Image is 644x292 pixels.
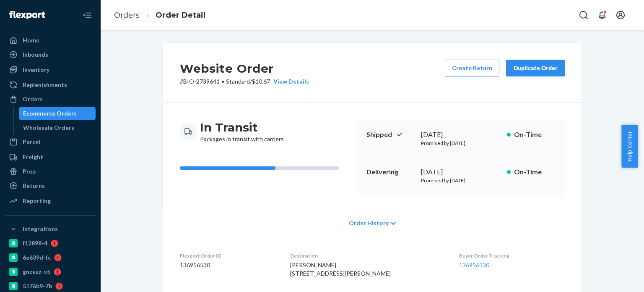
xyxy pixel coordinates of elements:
div: Integrations [23,225,58,233]
div: Home [23,36,39,45]
div: Replenishments [23,81,67,89]
a: 6e639d-fc [5,251,96,264]
dt: Buyer Order Tracking [459,252,565,259]
a: Orders [114,11,140,20]
p: On-Time [514,167,555,177]
button: Close Navigation [79,7,96,24]
div: [DATE] [421,130,500,139]
div: Ecommerce Orders [23,109,77,118]
button: Help Center [621,125,638,168]
div: Duplicate Order [513,64,558,72]
a: f12898-4 [5,237,96,250]
span: • [221,78,224,85]
a: Ecommerce Orders [19,107,96,120]
div: [DATE] [421,167,500,177]
a: Parcel [5,135,96,149]
span: Order History [349,219,389,227]
div: Parcel [23,138,40,146]
dd: 136956530 [180,261,277,269]
span: [PERSON_NAME] [STREET_ADDRESS][PERSON_NAME] [290,261,391,277]
button: Open notifications [594,7,610,24]
div: Inbounds [23,50,48,59]
a: Home [5,34,96,47]
div: 6e639d-fc [23,253,51,262]
div: Reporting [23,197,51,205]
button: Integrations [5,222,96,236]
a: Orders [5,92,96,106]
a: Order Detail [156,11,205,20]
a: Inbounds [5,48,96,61]
img: Flexport logo [9,11,45,19]
div: Wholesale Orders [23,124,74,132]
p: Delivering [366,167,414,177]
a: Inventory [5,63,96,76]
div: 5176b9-7b [23,282,52,290]
a: gnzsuz-v5 [5,265,96,279]
div: Returns [23,182,45,190]
a: Prep [5,165,96,178]
a: Returns [5,179,96,192]
p: Promised by [DATE] [421,177,500,184]
div: gnzsuz-v5 [23,268,50,276]
div: Prep [23,167,36,176]
button: Duplicate Order [506,60,565,76]
a: 136956530 [459,261,489,268]
a: Reporting [5,194,96,208]
h3: In Transit [200,120,284,135]
p: # BIO-2739641 / $10.67 [180,77,309,86]
p: On-Time [514,130,555,139]
div: Packages in transit with carriers [200,120,284,143]
button: Open Search Box [575,7,592,24]
p: Promised by [DATE] [421,139,500,147]
div: Inventory [23,66,49,74]
a: Replenishments [5,78,96,92]
dt: Flexport Order ID [180,252,277,259]
a: Freight [5,150,96,164]
ol: breadcrumbs [107,3,212,28]
div: Orders [23,95,43,103]
div: Freight [23,153,43,161]
button: Create Return [445,60,499,76]
button: Open account menu [612,7,629,24]
div: f12898-4 [23,239,47,247]
button: View Details [270,77,309,86]
h2: Website Order [180,60,309,77]
a: Wholesale Orders [19,121,96,134]
dt: Destination [290,252,446,259]
span: Standard [226,78,250,85]
p: Shipped [366,130,414,139]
